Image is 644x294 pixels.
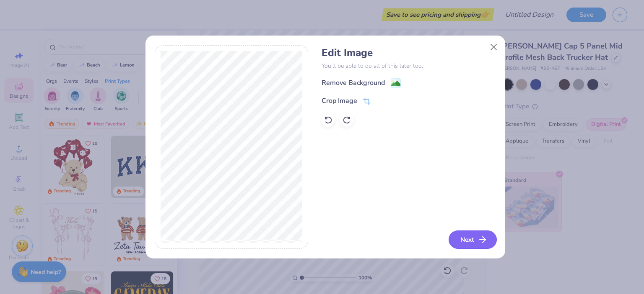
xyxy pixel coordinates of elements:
button: Next [449,230,497,249]
div: Crop Image [322,96,357,106]
p: You’ll be able to do all of this later too. [322,61,496,70]
button: Close [486,39,501,55]
h4: Edit Image [322,47,496,59]
div: Remove Background [322,78,385,88]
